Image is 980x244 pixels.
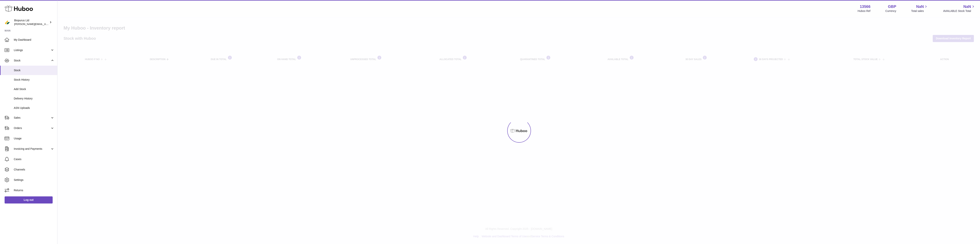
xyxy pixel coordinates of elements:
[14,106,54,110] span: ASN Uploads
[14,78,54,82] span: Stock History
[14,147,50,151] span: Invoicing and Payments
[14,19,49,26] div: Biopurus Ltd
[14,116,50,120] span: Sales
[14,189,54,192] span: Returns
[14,97,54,100] span: Delivery History
[963,4,971,9] span: NaN
[14,126,50,130] span: Orders
[14,168,54,171] span: Channels
[14,22,77,26] span: [PERSON_NAME][EMAIL_ADDRESS][DOMAIN_NAME]
[14,157,54,161] span: Cases
[14,48,50,52] span: Listings
[14,178,54,182] span: Settings
[14,69,54,72] span: Stock
[14,87,54,91] span: Add Stock
[14,38,54,42] span: My Dashboard
[5,196,53,203] a: Log out
[885,9,896,13] div: Currency
[911,9,928,13] span: Total sales
[888,4,896,9] strong: GBP
[860,4,871,9] strong: 13566
[916,4,924,9] span: NaN
[943,9,975,13] span: AVAILABLE Stock Total
[14,137,54,140] span: Usage
[911,4,928,13] a: NaN Total sales
[5,19,10,25] img: peter@biopurus.co.uk
[14,59,50,62] span: Stock
[858,9,871,13] div: Huboo Ref
[943,4,975,13] a: NaN AVAILABLE Stock Total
